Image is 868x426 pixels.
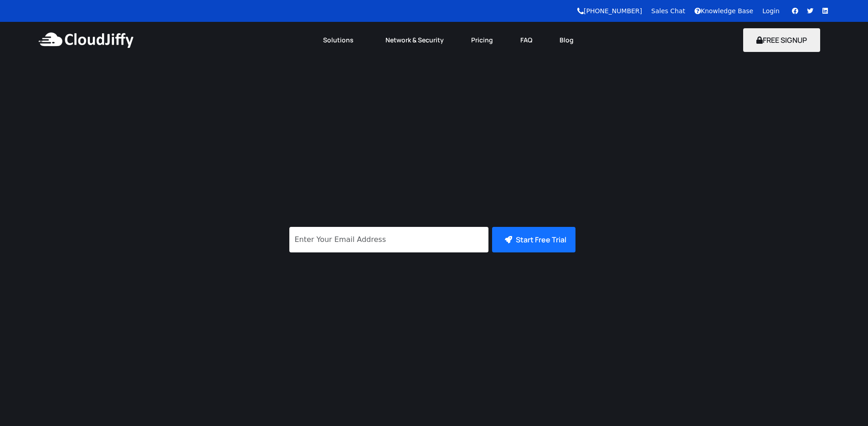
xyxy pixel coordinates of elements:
[546,30,587,50] a: Blog
[743,35,820,45] a: FREE SIGNUP
[694,7,754,15] a: Knowledge Base
[507,30,546,50] a: FAQ
[289,227,488,252] input: Enter Your Email Address
[743,28,820,52] button: FREE SIGNUP
[372,30,457,50] a: Network & Security
[651,7,685,15] a: Sales Chat
[492,227,575,252] button: Start Free Trial
[457,30,507,50] a: Pricing
[762,7,780,15] a: Login
[309,30,372,50] a: Solutions
[577,7,642,15] a: [PHONE_NUMBER]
